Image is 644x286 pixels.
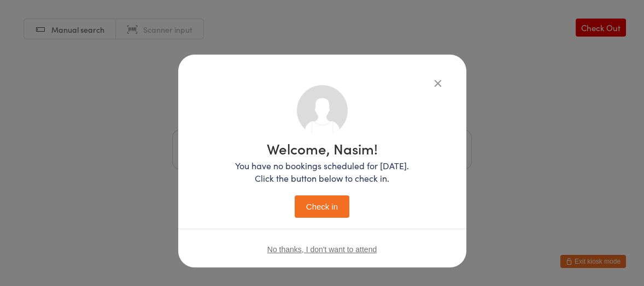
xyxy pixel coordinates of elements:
[267,245,377,254] button: No thanks, I don't want to attend
[235,141,409,156] h1: Welcome, Nasim!
[297,85,348,136] img: no_photo.png
[235,159,409,184] p: You have no bookings scheduled for [DATE]. Click the button below to check in.
[295,195,349,218] button: Check in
